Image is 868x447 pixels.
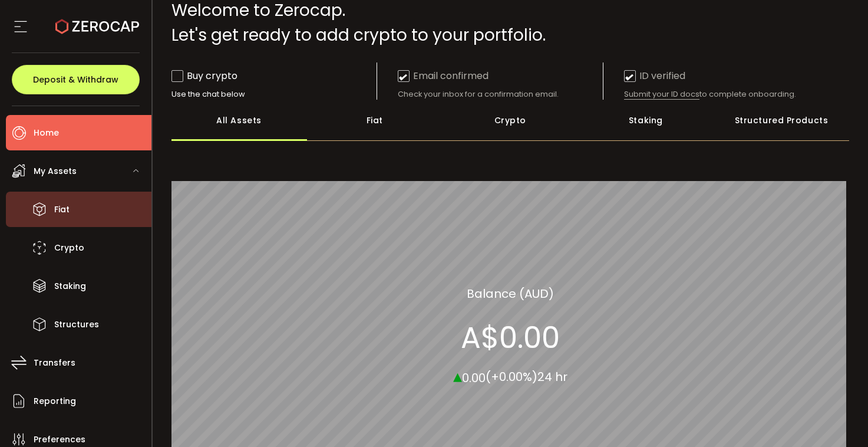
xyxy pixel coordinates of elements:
[171,100,307,141] div: All Assets
[624,68,685,83] div: ID verified
[578,100,714,141] div: Staking
[33,75,118,84] span: Deposit & Withdraw
[171,68,237,83] div: Buy crypto
[624,89,830,100] div: to complete onboarding.
[809,390,868,447] iframe: Chat Widget
[537,369,567,385] span: 24 hr
[624,89,699,100] span: Submit your ID docs
[54,278,86,295] span: Staking
[171,89,377,100] div: Use the chat below
[34,163,77,180] span: My Assets
[467,284,554,302] section: Balance (AUD)
[398,89,603,100] div: Check your inbox for a confirmation email.
[54,201,70,218] span: Fiat
[462,369,486,386] span: 0.00
[54,239,84,257] span: Crypto
[714,100,849,141] div: Structured Products
[34,124,59,142] span: Home
[453,363,462,388] span: ▴
[398,68,489,83] div: Email confirmed
[34,354,75,372] span: Transfers
[34,393,76,410] span: Reporting
[307,100,443,141] div: Fiat
[443,100,578,141] div: Crypto
[54,316,99,333] span: Structures
[12,65,140,94] button: Deposit & Withdraw
[461,320,560,355] section: A$0.00
[486,369,537,385] span: (+0.00%)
